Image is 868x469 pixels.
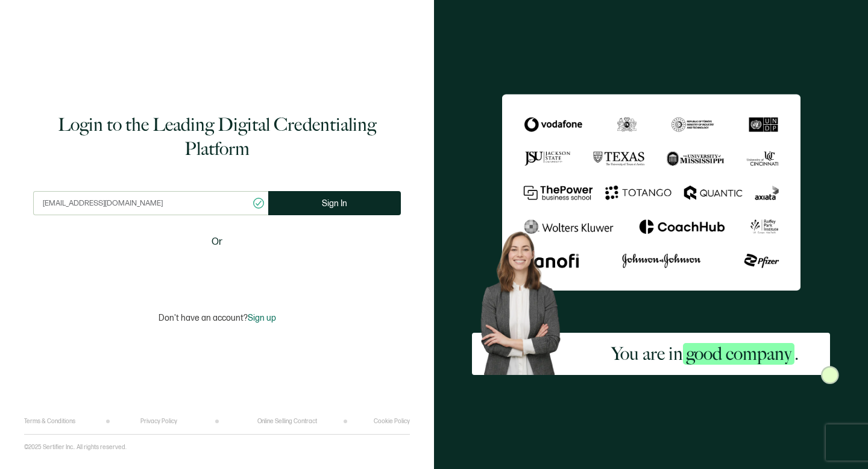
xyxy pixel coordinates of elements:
p: ©2025 Sertifier Inc.. All rights reserved. [24,444,127,451]
h2: You are in . [611,342,799,366]
iframe: Sign in with Google Button [142,257,292,284]
span: Sign up [248,313,276,323]
span: Or [212,234,222,250]
button: Sign In [268,191,401,215]
a: Terms & Conditions [24,418,75,425]
a: Privacy Policy [140,418,177,425]
a: Online Selling Contract [257,418,317,425]
img: Sertifier Login - You are in <span class="strong-h">good company</span>. Hero [472,224,579,375]
img: Sertifier Login - You are in <span class="strong-h">good company</span>. [502,94,800,291]
p: Don't have an account? [159,313,276,323]
img: Sertifier Login [821,366,839,384]
span: good company [683,343,794,365]
h1: Login to the Leading Digital Credentialing Platform [33,113,401,161]
input: Enter your work email address [33,191,268,215]
span: Sign In [322,199,347,208]
a: Cookie Policy [374,418,410,425]
ion-icon: checkmark circle outline [252,197,265,210]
